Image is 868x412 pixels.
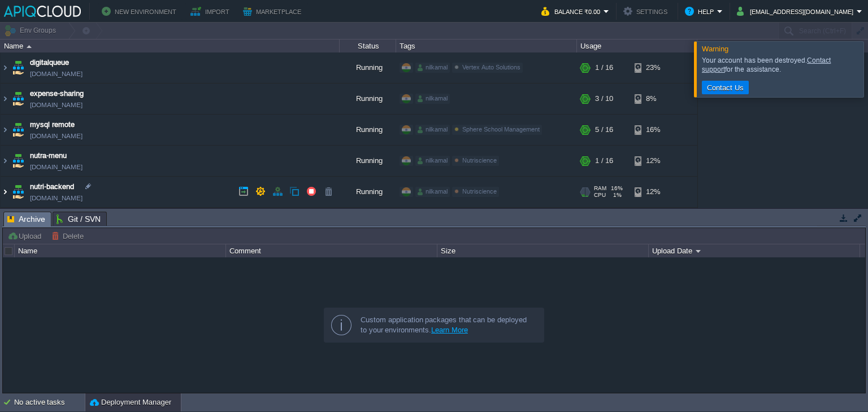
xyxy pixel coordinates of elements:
span: Sphere School Management [462,126,540,133]
button: Settings [623,5,671,18]
img: AMDAwAAAACH5BAEAAAAALAAAAAABAAEAAAICRAEAOw== [10,177,26,207]
div: Stopped [340,208,396,238]
span: Nutriscience [462,157,497,164]
button: Contact Us [704,82,747,93]
span: Git / SVN [57,212,101,226]
span: 16% [611,185,623,192]
div: Usage [578,40,697,52]
a: [DOMAIN_NAME] [30,99,83,111]
img: AMDAwAAAACH5BAEAAAAALAAAAAABAAEAAAICRAEAOw== [1,52,10,83]
div: 1 / 16 [595,52,613,83]
img: AMDAwAAAACH5BAEAAAAALAAAAAABAAEAAAICRAEAOw== [1,146,10,176]
div: Running [340,177,396,207]
div: Name [15,244,225,257]
img: AMDAwAAAACH5BAEAAAAALAAAAAABAAEAAAICRAEAOw== [10,146,26,176]
div: Running [340,115,396,145]
button: Help [685,5,717,18]
div: 23% [635,52,671,83]
a: nutri-backend [30,181,74,192]
button: Import [190,5,233,18]
div: nilkamal [415,187,450,197]
div: Your account has been destroyed. for the assistance. [702,56,861,74]
img: AMDAwAAAACH5BAEAAAAALAAAAAABAAEAAAICRAEAOw== [27,45,32,48]
div: 14% [635,208,671,238]
div: 12% [635,177,671,207]
div: nilkamal [415,63,450,73]
div: 0 / 16 [595,208,613,238]
button: Marketplace [243,5,305,18]
span: 1% [610,192,622,199]
a: [DOMAIN_NAME] [30,192,83,204]
a: expense-sharing [30,88,84,99]
a: digitalqueue [30,57,69,68]
div: Tags [397,40,576,52]
img: AMDAwAAAACH5BAEAAAAALAAAAAABAAEAAAICRAEAOw== [10,52,26,83]
button: Deployment Manager [90,397,171,408]
div: nilkamal [415,94,450,104]
button: [EMAIL_ADDRESS][DOMAIN_NAME] [737,5,857,18]
img: AMDAwAAAACH5BAEAAAAALAAAAAABAAEAAAICRAEAOw== [1,84,10,114]
a: [DOMAIN_NAME] [30,161,83,173]
button: New Environment [102,5,180,18]
div: 1 / 16 [595,146,613,176]
span: CPU [594,192,606,199]
div: nilkamal [415,156,450,166]
div: No active tasks [14,393,85,411]
div: 3 / 10 [595,84,613,114]
img: APIQCloud [4,6,81,17]
span: [DOMAIN_NAME] [30,130,83,142]
div: 16% [635,115,671,145]
a: mysql remote [30,119,75,130]
span: Vertex Auto Solutions [462,64,520,71]
button: Delete [51,231,87,241]
span: RAM [594,185,606,192]
div: Running [340,84,396,114]
img: AMDAwAAAACH5BAEAAAAALAAAAAABAAEAAAICRAEAOw== [1,208,10,238]
span: Archive [7,212,45,226]
img: AMDAwAAAACH5BAEAAAAALAAAAAABAAEAAAICRAEAOw== [10,115,26,145]
span: Nutriscience [462,188,497,195]
img: AMDAwAAAACH5BAEAAAAALAAAAAABAAEAAAICRAEAOw== [10,84,26,114]
div: nilkamal [415,125,450,135]
button: Upload [7,231,45,241]
div: Running [340,146,396,176]
a: nutra-menu [30,150,67,161]
a: [DOMAIN_NAME] [30,68,83,80]
img: AMDAwAAAACH5BAEAAAAALAAAAAABAAEAAAICRAEAOw== [1,177,10,207]
div: Size [438,244,648,257]
button: Balance ₹0.00 [541,5,604,18]
div: 5 / 16 [595,115,613,145]
div: Running [340,52,396,83]
div: Status [340,40,396,52]
a: Learn More [431,326,468,334]
img: AMDAwAAAACH5BAEAAAAALAAAAAABAAEAAAICRAEAOw== [10,208,26,238]
div: Upload Date [649,244,860,257]
img: AMDAwAAAACH5BAEAAAAALAAAAAABAAEAAAICRAEAOw== [1,115,10,145]
div: 12% [635,146,671,176]
div: Comment [227,244,437,257]
span: Warning [702,45,728,53]
div: Name [1,40,339,52]
div: 8% [635,84,671,114]
div: Custom application packages that can be deployed to your environments. [361,315,535,335]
